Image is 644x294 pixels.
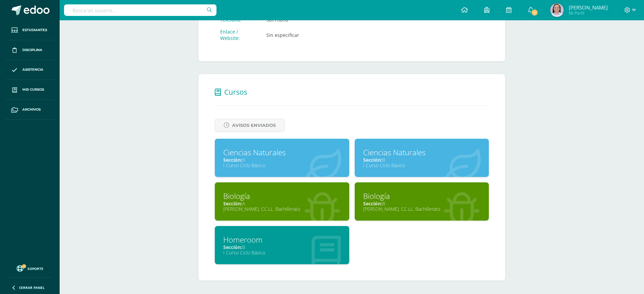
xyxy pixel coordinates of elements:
a: Disciplina [5,40,54,60]
div: B [363,200,481,207]
span: Sección: [223,244,242,250]
a: Ciencias NaturalesSección:AI Curso Ciclo Básico [215,139,349,177]
div: Ciencias Naturales [363,147,481,158]
span: Sección: [363,157,382,163]
span: Soporte [27,266,43,271]
a: Estudiantes [5,20,54,40]
span: [PERSON_NAME] [569,4,608,11]
a: Mis cursos [5,80,54,100]
span: Cursos [224,87,247,97]
span: Sección: [363,200,382,207]
span: Sección: [223,200,242,207]
a: Asistencia [5,60,54,80]
a: Soporte [8,264,51,273]
div: I Curso Ciclo Básico [223,249,341,256]
a: Ciencias NaturalesSección:BI Curso Ciclo Básico [355,139,489,177]
a: HomeroomSección:BI Curso Ciclo Básico [215,226,349,264]
div: A [223,200,341,207]
div: B [363,157,481,163]
div: I Curso Ciclo Básico [223,162,341,168]
div: Biología [223,191,341,201]
span: Archivos [22,107,41,112]
a: BiologíaSección:A[PERSON_NAME]. CC.LL. Bachillerato [215,182,349,221]
div: Homeroom [223,234,341,245]
a: BiologíaSección:B[PERSON_NAME]. CC.LL. Bachillerato [355,182,489,221]
td: Enlace / Website: [215,26,261,44]
img: 362840c0840221cfc42a5058b27e03ff.png [550,3,564,17]
span: Mis cursos [22,87,44,92]
span: Mi Perfil [569,10,608,16]
div: [PERSON_NAME]. CC.LL. Bachillerato [223,206,341,212]
span: Cerrar panel [19,285,45,290]
div: Ciencias Naturales [223,147,341,158]
span: Disciplina [22,47,42,53]
span: Avisos Enviados [232,119,276,132]
div: [PERSON_NAME]. CC.LL. Bachillerato [363,206,481,212]
div: I Curso Ciclo Básico [363,162,481,168]
span: Estudiantes [22,27,47,33]
input: Busca un usuario... [64,4,216,16]
a: Archivos [5,100,54,120]
div: Biología [363,191,481,201]
span: Sección: [223,157,242,163]
span: Asistencia [22,67,43,72]
a: Avisos Enviados [215,119,285,132]
span: 1 [531,9,538,16]
div: A [223,157,341,163]
td: Sin especificar [261,26,489,44]
div: B [223,244,341,250]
